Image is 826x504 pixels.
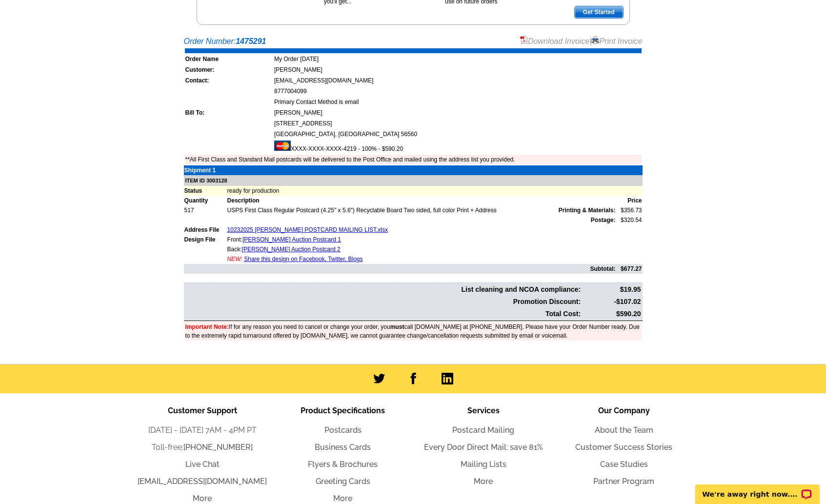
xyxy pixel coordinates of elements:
[333,494,352,503] a: More
[184,235,227,244] td: Design File
[274,76,642,85] td: [EMAIL_ADDRESS][DOMAIN_NAME]
[452,425,514,435] a: Postcard Mailing
[575,443,672,452] a: Customer Success Stories
[184,225,227,235] td: Address File
[616,215,643,225] td: $320.54
[274,54,642,64] td: My Order [DATE]
[424,443,543,452] a: Every Door Direct Mail: save 81%
[185,76,273,85] td: Contact:
[595,425,653,435] a: About the Team
[274,108,642,118] td: [PERSON_NAME]
[227,235,616,244] td: Front:
[242,236,341,243] a: [PERSON_NAME] Auction Postcard 1
[591,36,599,44] img: small-print-icon.gif
[591,37,642,45] a: Print Invoice
[520,37,589,45] a: Download Invoice
[183,443,253,452] a: [PHONE_NUMBER]
[184,36,643,47] div: Order Number:
[559,206,616,215] span: Printing & Materials:
[185,460,220,469] a: Live Chat
[593,477,654,486] a: Partner Program
[274,129,642,139] td: [GEOGRAPHIC_DATA], [GEOGRAPHIC_DATA] 56560
[185,54,273,64] td: Order Name
[185,322,642,341] td: If for any reason you need to cancel or change your order, you call [DOMAIN_NAME] at [PHONE_NUMBE...
[591,217,616,223] strong: Postage:
[184,165,227,175] td: Shipment 1
[185,65,273,75] td: Customer:
[185,308,582,320] td: Total Cost:
[274,141,291,151] img: mast.gif
[227,256,242,262] span: NEW:
[185,108,273,118] td: Bill To:
[574,6,624,19] a: Get Started
[132,424,273,436] li: [DATE] - [DATE] 7AM - 4PM PT
[582,296,641,307] td: -$107.02
[301,406,385,415] span: Product Specifications
[474,477,493,486] a: More
[616,205,643,215] td: $356.73
[227,196,616,205] td: Description
[168,406,237,415] span: Customer Support
[193,494,212,503] a: More
[600,460,648,469] a: Case Studies
[185,323,229,330] font: Important Note:
[598,406,650,415] span: Our Company
[274,65,642,75] td: [PERSON_NAME]
[274,140,642,154] td: XXXX-XXXX-XXXX-4219 - 100% - $590.20
[582,284,641,295] td: $19.95
[461,460,506,469] a: Mailing Lists
[390,323,404,330] b: must
[316,477,370,486] a: Greeting Cards
[227,244,616,254] td: Back:
[185,155,642,164] td: **All First Class and Standard Mail postcards will be delivered to the Post Office and mailed usi...
[184,186,227,196] td: Status
[616,264,643,274] td: $677.27
[315,443,371,452] a: Business Cards
[689,473,826,504] iframe: LiveChat chat widget
[274,119,642,128] td: [STREET_ADDRESS]
[274,86,642,96] td: 8777004099
[575,6,623,18] span: Get Started
[227,205,616,215] td: USPS First Class Regular Postcard (4.25" x 5.6") Recyclable Board Two sided, full color Print + A...
[616,196,643,205] td: Price
[132,442,273,453] li: Toll-free:
[184,175,643,186] td: ITEM ID 3003128
[227,226,388,233] a: 10232025 [PERSON_NAME] POSTCARD MAILING LIST.xlsx
[520,36,643,47] div: |
[274,97,642,107] td: Primary Contact Method is email
[467,406,500,415] span: Services
[324,425,362,435] a: Postcards
[244,256,363,262] a: Share this design on Facebook, Twitter, Blogs
[582,308,641,320] td: $590.20
[236,37,266,45] strong: 1475291
[227,186,643,196] td: ready for production
[184,196,227,205] td: Quantity
[242,246,341,253] a: [PERSON_NAME] Auction Postcard 2
[520,36,528,44] img: small-pdf-icon.gif
[138,477,267,486] a: [EMAIL_ADDRESS][DOMAIN_NAME]
[184,205,227,215] td: 517
[185,296,582,307] td: Promotion Discount:
[185,284,582,295] td: List cleaning and NCOA compliance:
[308,460,378,469] a: Flyers & Brochures
[184,264,616,274] td: Subtotal:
